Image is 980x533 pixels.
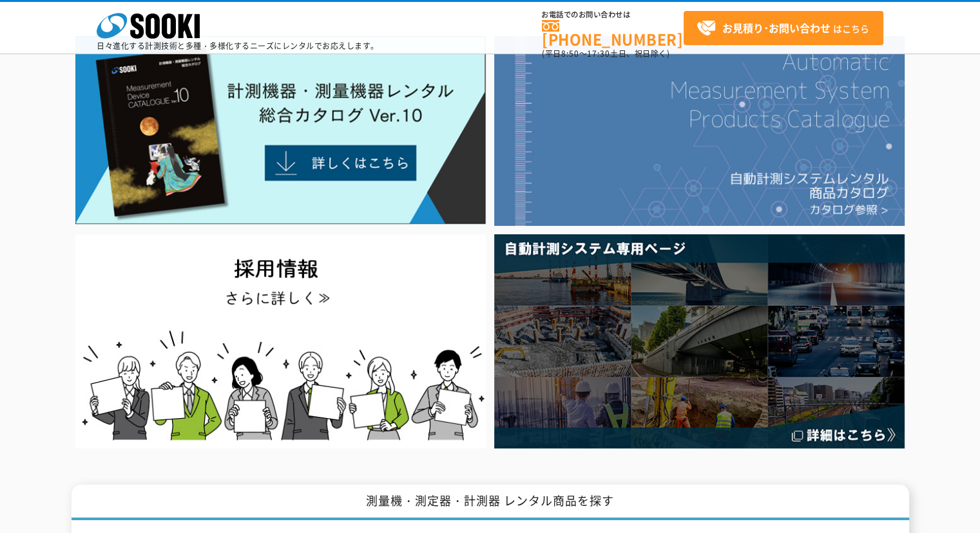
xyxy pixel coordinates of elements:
[494,36,905,226] img: 自動計測システムカタログ
[97,42,379,50] p: 日々進化する計測技術と多種・多様化するニーズにレンタルでお応えします。
[542,48,669,59] span: (平日 ～ 土日、祝日除く)
[697,19,869,38] span: はこちら
[72,485,909,520] h1: 測量機・測定器・計測器 レンタル商品を探す
[722,20,831,35] strong: お見積り･お問い合わせ
[684,11,883,45] a: お見積り･お問い合わせはこちら
[75,234,486,448] img: SOOKI recruit
[561,48,579,59] span: 8:50
[75,36,486,225] img: Catalog Ver10
[587,48,610,59] span: 17:30
[542,11,684,19] span: お電話でのお問い合わせは
[494,234,905,448] img: 自動計測システム専用ページ
[542,20,684,46] a: [PHONE_NUMBER]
